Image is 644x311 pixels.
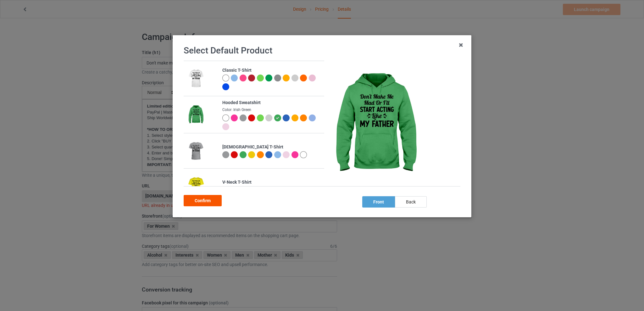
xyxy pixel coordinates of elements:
[362,196,395,208] div: front
[184,45,460,56] h1: Select Default Product
[222,107,321,113] div: Color: Irish Green
[395,196,427,208] div: back
[274,75,281,81] img: heather_texture.png
[184,195,222,206] div: Confirm
[222,179,321,186] div: V-Neck T-Shirt
[222,100,321,106] div: Hooded Sweatshirt
[222,67,321,74] div: Classic T-Shirt
[222,144,321,150] div: [DEMOGRAPHIC_DATA] T-Shirt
